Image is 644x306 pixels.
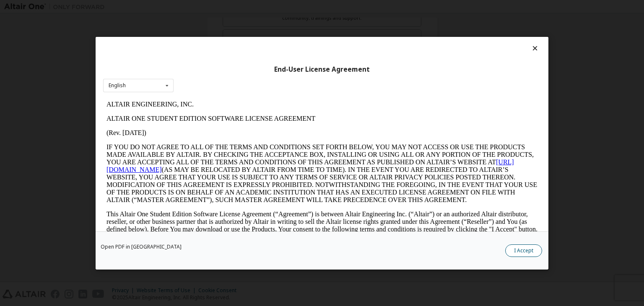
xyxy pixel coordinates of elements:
a: Open PDF in [GEOGRAPHIC_DATA] [101,244,182,249]
p: ALTAIR ONE STUDENT EDITION SOFTWARE LICENSE AGREEMENT [3,18,434,25]
p: (Rev. [DATE]) [3,32,434,39]
div: End-User License Agreement [103,65,541,73]
a: [URL][DOMAIN_NAME] [3,61,411,76]
p: IF YOU DO NOT AGREE TO ALL OF THE TERMS AND CONDITIONS SET FORTH BELOW, YOU MAY NOT ACCESS OR USE... [3,46,434,106]
p: This Altair One Student Edition Software License Agreement (“Agreement”) is between Altair Engine... [3,113,434,143]
p: ALTAIR ENGINEERING, INC. [3,3,434,11]
button: I Accept [505,244,542,257]
div: English [109,83,126,88]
